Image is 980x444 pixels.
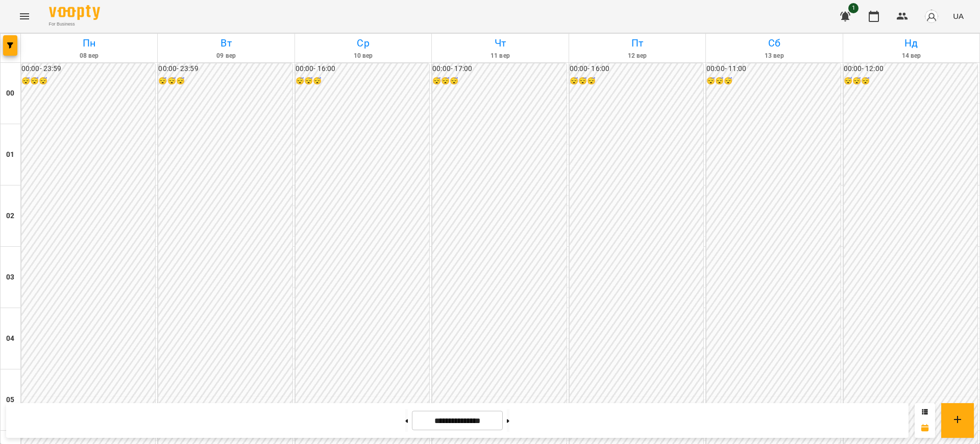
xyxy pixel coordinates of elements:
span: For Business [49,21,100,28]
h6: 00:00 - 11:00 [706,63,840,75]
h6: 00:00 - 12:00 [844,63,977,75]
h6: 03 [6,272,14,283]
h6: Пт [571,35,704,51]
h6: 00:00 - 23:59 [158,63,292,75]
h6: Сб [707,35,841,51]
span: 1 [848,3,859,13]
h6: 😴😴😴 [21,76,155,87]
h6: 00:00 - 16:00 [570,63,703,75]
button: Menu [12,4,37,29]
button: UA [949,7,968,26]
h6: 😴😴😴 [570,76,703,87]
h6: 00:00 - 16:00 [296,63,429,75]
span: UA [953,11,964,21]
h6: 05 [6,394,14,406]
h6: 11 вер [433,51,567,61]
img: Voopty Logo [49,5,100,20]
h6: 😴😴😴 [706,76,840,87]
h6: 00 [6,88,14,99]
h6: Вт [159,35,292,51]
h6: 09 вер [159,51,292,61]
h6: 13 вер [707,51,841,61]
h6: 00:00 - 17:00 [432,63,566,75]
h6: 00:00 - 23:59 [21,63,155,75]
h6: 02 [6,211,14,222]
h6: 04 [6,333,14,344]
img: avatar_s.png [924,9,939,24]
h6: 😴😴😴 [296,76,429,87]
h6: Пн [22,35,156,51]
h6: 😴😴😴 [158,76,292,87]
h6: 08 вер [22,51,156,61]
h6: 14 вер [845,51,978,61]
h6: 😴😴😴 [844,76,977,87]
h6: 12 вер [571,51,704,61]
h6: Чт [433,35,567,51]
h6: 😴😴😴 [432,76,566,87]
h6: Ср [297,35,430,51]
h6: 01 [6,149,14,160]
h6: 10 вер [297,51,430,61]
h6: Нд [845,35,978,51]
